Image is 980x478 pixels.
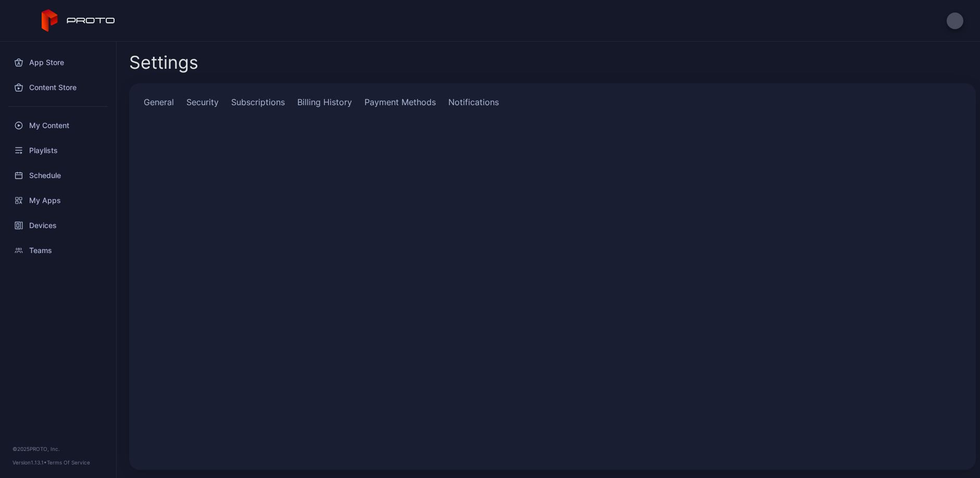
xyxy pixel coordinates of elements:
[6,213,110,238] a: Devices
[129,53,198,72] h2: Settings
[12,445,104,453] div: © 2025 PROTO, Inc.
[6,238,110,263] a: Teams
[362,96,438,117] a: Payment Methods
[295,96,354,117] a: Billing History
[6,75,110,100] a: Content Store
[6,113,110,138] a: My Content
[184,96,221,117] a: Security
[12,459,47,466] span: Version 1.13.1 •
[229,96,287,117] a: Subscriptions
[47,459,90,466] a: Terms Of Service
[142,96,176,117] a: General
[6,50,110,75] a: App Store
[6,138,110,163] a: Playlists
[6,163,110,188] a: Schedule
[446,96,501,117] a: Notifications
[6,188,110,213] a: My Apps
